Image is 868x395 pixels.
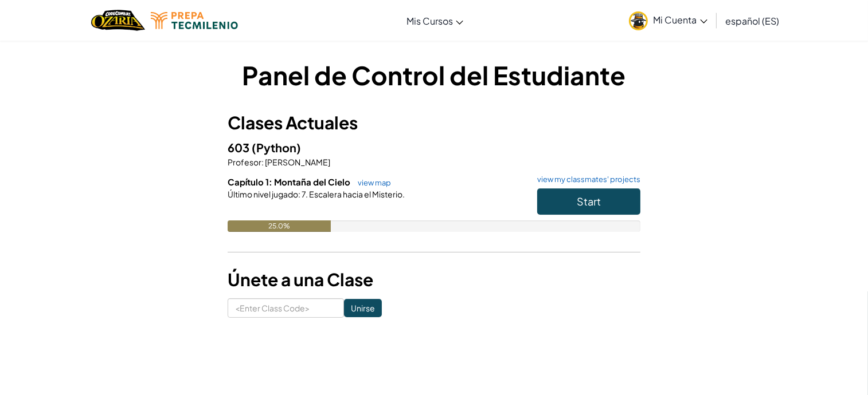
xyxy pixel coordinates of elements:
span: Capítulo 1: Montaña del Cielo [228,176,352,187]
span: Último nivel jugado [228,189,298,199]
h1: Panel de Control del Estudiante [228,57,640,93]
img: Tecmilenio logo [151,12,238,29]
div: 25.0% [228,220,331,232]
h3: Clases Actuales [228,110,640,136]
span: español (ES) [726,15,780,27]
span: [PERSON_NAME] [264,157,330,167]
a: Ozaria by CodeCombat logo [91,9,144,32]
span: Mis Cursos [406,15,453,27]
span: (Python) [252,140,301,155]
a: view map [352,178,391,187]
a: Mi Cuenta [623,2,713,38]
img: Home [91,9,144,32]
span: : [261,157,264,167]
input: Unirse [344,299,382,317]
a: Mis Cursos [401,5,469,36]
img: avatar [629,11,648,30]
h3: Únete a una Clase [228,267,640,293]
span: : [298,189,300,199]
input: <Enter Class Code> [228,298,344,318]
button: Start [537,188,640,215]
span: 7. [300,189,308,199]
span: Mi Cuenta [654,14,707,26]
span: Profesor [228,157,261,167]
span: Escalera hacia el Misterio. [308,189,405,199]
span: Start [577,195,601,208]
a: español (ES) [720,5,785,36]
a: view my classmates' projects [531,176,640,183]
span: 603 [228,140,252,155]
